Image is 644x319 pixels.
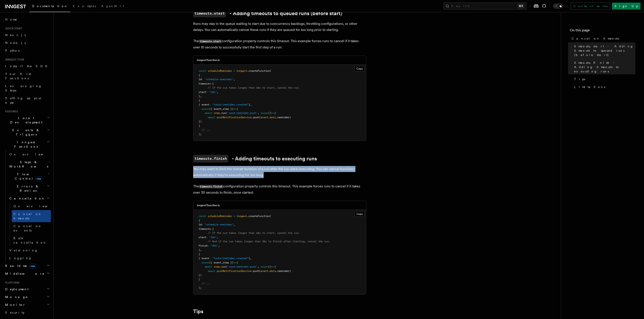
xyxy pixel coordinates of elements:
[208,215,232,218] span: scheduleReminder
[570,28,635,35] h4: On this page
[199,253,200,256] span: }
[5,64,50,68] span: Install the SDK
[217,236,218,239] span: ,
[217,116,252,119] span: pushNotificationService
[208,231,300,234] span: // If the run takes longer than 10s to start, cancel the run.
[199,215,206,218] span: const
[208,69,232,72] span: scheduleReminder
[199,40,222,43] code: timeouts.start
[193,21,366,33] p: Runs may stay in the queue waiting to start due to concurrency backlogs, throttling configuration...
[250,257,252,260] span: ,
[261,265,268,268] span: async
[236,261,238,264] span: {
[570,35,635,42] a: Cancel on timeouts
[200,248,202,251] span: ,
[3,138,51,150] button: Inngest Functions
[8,160,48,169] span: Steps & Workflows
[8,158,51,170] button: Steps & Workflows
[270,215,271,218] span: (
[270,69,271,72] span: (
[574,85,605,89] span: Limitations
[202,261,209,264] span: async
[205,265,212,268] span: await
[3,31,51,39] a: Next.js
[193,155,317,163] a: timeouts.finish- Adding timeouts to executing runs
[3,271,45,276] span: Middleware
[199,99,200,102] span: }
[572,59,635,75] a: timeouts.finish - Adding timeouts to executing runs
[355,211,365,217] button: Copy
[8,196,45,201] span: Cancellation
[3,293,51,301] button: Manage
[574,44,635,57] span: timeouts.start - Adding timeouts to queued runs (before start)
[236,69,247,72] span: inngest
[199,185,223,188] code: timeouts.finish
[3,140,47,149] span: Inngest Functions
[200,95,202,98] span: ,
[208,270,215,273] span: await
[5,72,31,80] span: Your first Functions
[29,1,70,12] a: Documentation
[209,103,211,106] span: :
[202,107,209,110] span: async
[8,182,51,195] button: Errors & Retries
[208,86,300,89] span: // If the run takes longer than 10s to start, cancel the run.
[223,107,233,110] span: step })
[221,107,223,110] span: ,
[553,3,564,9] button: Toggle dark mode
[3,62,51,70] a: Install the SDK
[3,262,51,270] button: Realtimenew
[9,249,38,252] span: Versioning
[261,112,268,115] span: async
[268,112,271,115] span: ()
[211,82,212,85] span: :
[3,270,51,278] button: Middleware
[199,133,202,136] span: );
[13,212,42,220] span: Cancel on timeouts
[270,116,276,119] span: data
[236,107,238,110] span: {
[8,202,51,246] div: Cancellation
[197,58,220,62] h3: inngest/function.ts
[274,112,276,115] span: {
[8,150,51,158] a: Overview
[220,265,226,268] span: .run
[8,195,51,202] button: Cancellation
[32,4,68,8] span: Documentation
[3,47,51,54] a: Python
[3,116,47,124] span: Local Development
[5,49,21,52] span: Python
[212,257,249,260] span: "tasks/reminder.created"
[247,69,270,72] span: .createFunction
[233,78,235,81] span: ,
[271,112,274,115] span: =>
[249,257,250,260] span: }
[214,265,220,268] span: step
[101,4,124,8] span: AgentKit
[199,248,200,251] span: }
[9,153,54,156] span: Overview
[209,107,221,110] span: ({ event
[3,58,24,61] span: Inngest tour
[252,116,259,119] span: .push
[3,27,22,30] span: Quick start
[193,10,342,17] a: timeouts.start- Adding timeouts to queued runs (before start)
[233,215,235,218] span: =
[8,184,47,193] span: Errors & Retries
[209,236,217,239] span: "10s"
[3,16,51,23] a: Home
[208,240,330,243] span: // And if the run takes longer than 30s to finish after starting, cancel the run.
[261,270,268,273] span: event
[211,227,212,230] span: :
[5,84,42,92] span: Leveraging Steps
[208,244,209,247] span: :
[268,116,270,119] span: .
[208,116,215,119] span: await
[13,236,47,244] span: Bulk cancellation
[199,274,202,277] span: })
[574,77,585,81] span: Tips
[572,83,635,91] a: Limitations
[205,78,233,81] span: "schedule-reminder"
[193,155,228,163] code: timeouts.finish
[574,61,635,73] span: timeouts.finish - Adding timeouts to executing runs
